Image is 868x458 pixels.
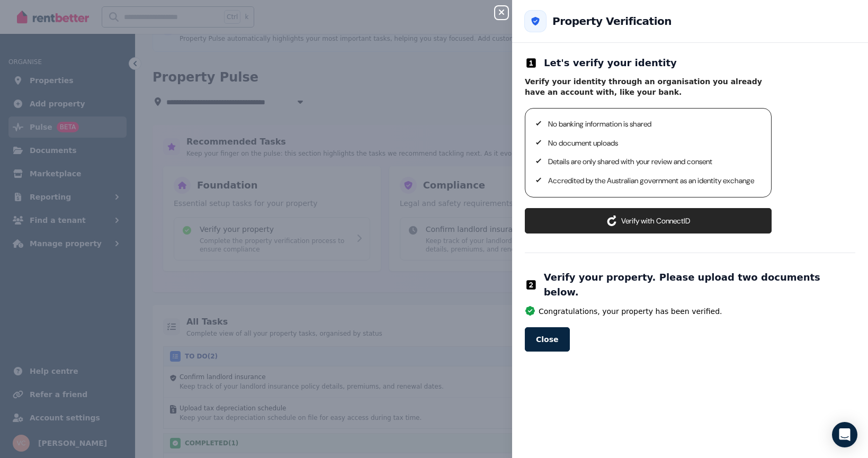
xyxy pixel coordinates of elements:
p: No banking information is shared [548,119,759,130]
p: Details are only shared with your review and consent [548,157,759,167]
button: Close [525,327,570,352]
p: Verify your identity through an organisation you already have an account with, like your bank. [525,77,772,97]
h2: Property Verification [552,14,672,29]
h2: Verify your property. Please upload two documents below. [544,270,855,300]
p: Accredited by the Australian government as an identity exchange [548,176,759,186]
span: Congratulations, your property has been verified. [539,306,722,317]
h2: Let's verify your identity [544,56,677,70]
button: Verify with ConnectID [525,208,772,234]
p: No document uploads [548,138,759,149]
div: Open Intercom Messenger [832,422,857,447]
